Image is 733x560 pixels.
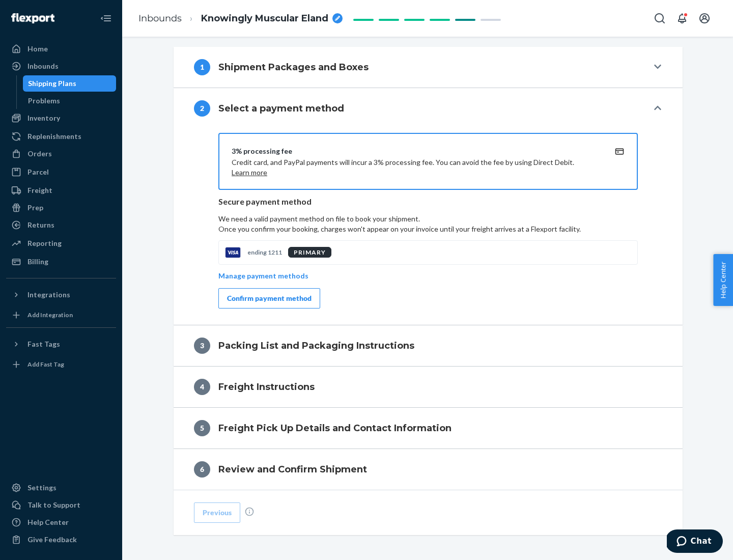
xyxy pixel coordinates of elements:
[6,287,116,303] button: Integrations
[27,517,69,527] div: Help Center
[27,131,81,142] div: Replenishments
[174,408,683,449] button: 5Freight Pick Up Details and Contact Information
[174,367,683,407] button: 4Freight Instructions
[232,146,600,156] div: 3% processing fee
[201,12,328,25] span: Knowingly Muscular Eland
[27,61,59,71] div: Inbounds
[6,254,116,270] a: Billing
[6,480,116,496] a: Settings
[227,293,312,303] div: Confirm payment method
[194,100,210,117] div: 2
[288,247,331,258] div: PRIMARY
[713,254,733,306] button: Help Center
[6,497,116,513] button: Talk to Support
[27,203,43,213] div: Prep
[232,167,267,178] button: Learn more
[6,356,116,373] a: Add Fast Tag
[650,8,670,29] button: Open Search Box
[6,164,116,180] a: Parcel
[27,535,77,545] div: Give Feedback
[27,360,64,369] div: Add Fast Tag
[174,88,683,129] button: 2Select a payment method
[6,58,116,74] a: Inbounds
[28,78,76,89] div: Shipping Plans
[96,8,116,29] button: Close Navigation
[6,217,116,233] a: Returns
[6,128,116,145] a: Replenishments
[247,248,282,257] p: ending 1211
[138,13,182,24] a: Inbounds
[174,325,683,366] button: 3Packing List and Packaging Instructions
[6,514,116,530] a: Help Center
[27,113,60,123] div: Inventory
[194,379,210,395] div: 4
[27,185,52,195] div: Freight
[194,461,210,478] div: 6
[174,47,683,88] button: 1Shipment Packages and Boxes
[218,422,452,435] h4: Freight Pick Up Details and Contact Information
[27,149,52,159] div: Orders
[218,196,638,208] p: Secure payment method
[6,110,116,126] a: Inventory
[194,59,210,75] div: 1
[28,96,60,106] div: Problems
[27,257,48,267] div: Billing
[11,13,54,23] img: Flexport logo
[232,157,600,178] p: Credit card, and PayPal payments will incur a 3% processing fee. You can avoid the fee by using D...
[6,531,116,548] button: Give Feedback
[694,8,715,29] button: Open account menu
[672,8,692,29] button: Open notifications
[23,75,117,92] a: Shipping Plans
[130,4,351,34] ol: breadcrumbs
[23,93,117,109] a: Problems
[27,167,49,177] div: Parcel
[218,214,638,234] p: We need a valid payment method on file to book your shipment.
[194,420,210,436] div: 5
[218,224,638,234] p: Once you confirm your booking, charges won't appear on your invoice until your freight arrives at...
[218,288,320,309] button: Confirm payment method
[27,339,60,349] div: Fast Tags
[218,271,308,281] p: Manage payment methods
[6,200,116,216] a: Prep
[6,182,116,199] a: Freight
[6,146,116,162] a: Orders
[218,339,414,352] h4: Packing List and Packaging Instructions
[194,338,210,354] div: 3
[218,61,369,74] h4: Shipment Packages and Boxes
[6,336,116,352] button: Fast Tags
[27,220,54,230] div: Returns
[218,380,315,394] h4: Freight Instructions
[194,502,240,523] button: Previous
[27,500,80,510] div: Talk to Support
[218,463,367,476] h4: Review and Confirm Shipment
[27,238,62,248] div: Reporting
[174,449,683,490] button: 6Review and Confirm Shipment
[667,529,723,555] iframe: Opens a widget where you can chat to one of our agents
[218,102,344,115] h4: Select a payment method
[27,290,70,300] div: Integrations
[6,235,116,251] a: Reporting
[6,41,116,57] a: Home
[27,483,57,493] div: Settings
[27,311,73,319] div: Add Integration
[6,307,116,323] a: Add Integration
[27,44,48,54] div: Home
